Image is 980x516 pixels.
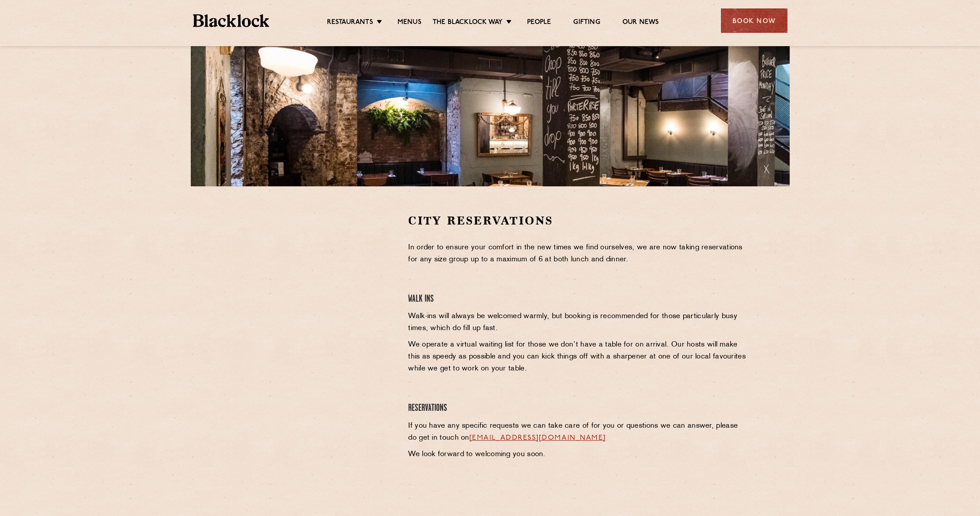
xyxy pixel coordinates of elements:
div: Book Now [721,8,787,33]
a: Our News [622,18,659,28]
a: Restaurants [327,18,373,28]
img: BL_Textured_Logo-footer-cropped.svg [193,14,270,27]
a: [EMAIL_ADDRESS][DOMAIN_NAME] [469,434,606,441]
h2: City Reservations [408,213,748,228]
p: In order to ensure your comfort in the new times we find ourselves, we are now taking reservation... [408,242,748,266]
iframe: OpenTable make booking widget [264,213,363,347]
a: Menus [398,18,421,28]
h4: Reservations [408,402,748,414]
p: We operate a virtual waiting list for those we don’t have a table for on arrival. Our hosts will ... [408,339,748,375]
a: People [527,18,551,28]
h4: Walk Ins [408,293,748,305]
a: The Blacklock Way [433,18,503,28]
p: Walk-ins will always be welcomed warmly, but booking is recommended for those particularly busy t... [408,311,748,335]
a: Gifting [573,18,600,28]
p: We look forward to welcoming you soon. [408,449,748,461]
p: If you have any specific requests we can take care of for you or questions we can answer, please ... [408,420,748,444]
